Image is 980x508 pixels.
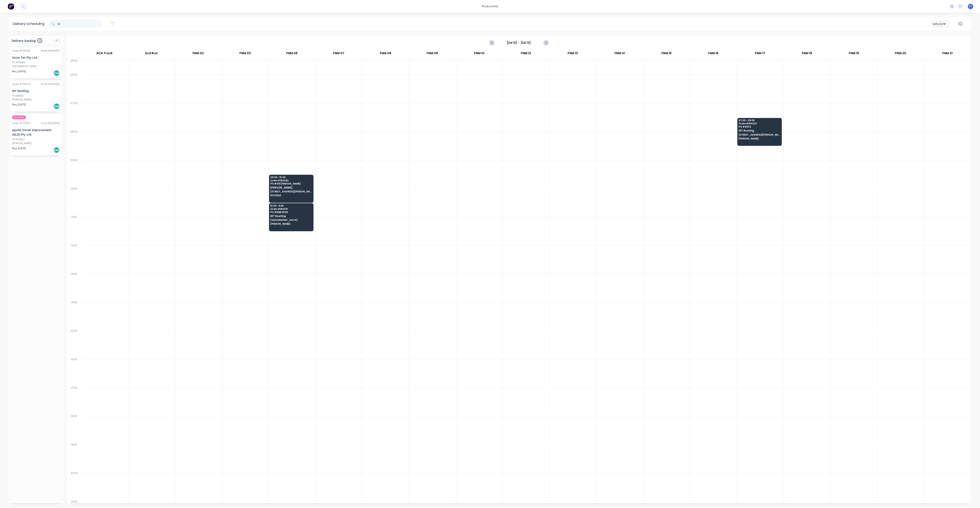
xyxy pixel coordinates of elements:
[739,137,780,140] span: [PERSON_NAME]
[53,103,60,109] div: Del
[41,49,60,53] div: 04:46 PM [DATE]
[784,50,830,59] div: FNM 18
[12,89,60,93] div: IRT Roofing
[67,101,81,129] div: 07:00
[924,50,971,59] div: FNM 21
[270,186,312,189] span: [PERSON_NAME]
[12,138,25,141] div: PO #20921
[933,22,945,26] div: Vehicle
[12,146,26,150] span: Req. [DATE]
[877,50,924,59] div: FNM 20
[37,38,42,43] span: 3
[67,158,81,186] div: 09:00
[269,50,315,59] div: FNM 06
[53,70,60,76] div: Del
[67,414,81,442] div: 18:00
[12,98,60,102] div: [PERSON_NAME]
[12,49,30,53] div: Order # 194329
[67,271,81,300] div: 13:00
[67,328,81,357] div: 15:00
[57,20,102,28] input: Search for orders
[737,50,783,59] div: FNM 17
[690,50,736,59] div: FNM 16
[9,17,49,31] div: Delivery scheduling
[81,50,128,59] div: ACA Truck
[67,471,81,499] div: 20:00
[270,204,312,207] span: 10:30 - 11:30
[12,38,36,43] span: Delivery backlog
[270,211,312,213] span: PO # RMK 8062
[67,243,81,271] div: 12:00
[67,357,81,385] div: 16:00
[930,20,949,28] button: Vehicle
[67,385,81,414] div: 17:00
[739,133,780,136] span: [STREET_ADDRESS][PERSON_NAME]
[409,50,456,59] div: FNM 09
[12,64,60,68] div: [GEOGRAPHIC_DATA]
[67,300,81,328] div: 14:00
[270,215,312,217] span: IRT Roofing
[175,50,221,59] div: FNM 02
[739,129,780,132] span: IRT Roofing
[12,121,30,125] div: Order # 193597
[128,50,175,59] div: 2nd Run
[53,147,60,153] div: Del
[480,3,500,10] div: productivity
[67,72,81,101] div: 06:00
[12,55,60,60] div: Store Tec Pty Ltd
[596,50,643,59] div: FNM 14
[12,103,26,106] span: Req. [DATE]
[270,176,312,179] span: 09:30 - 10:30
[456,50,502,59] div: FNM 10
[739,122,780,125] span: Order # 194320
[222,50,268,59] div: FNM 03
[739,125,780,128] span: PO # 8002
[969,4,972,8] span: F1
[12,82,30,86] div: Order # 194313
[270,219,312,221] span: [GEOGRAPHIC_DATA]
[12,115,26,119] span: 2nd Run
[643,50,690,59] div: FNM 15
[67,58,81,72] div: 05:30
[550,50,596,59] div: FNM 13
[67,186,81,215] div: 10:00
[12,70,26,73] span: Req. [DATE]
[41,82,60,86] div: 03:30 PM [DATE]
[12,94,24,98] div: PO #8062
[270,208,312,210] span: Order # 194231
[503,50,549,59] div: FNM 12
[41,121,60,125] div: 12:25 PM [DATE]
[12,61,25,64] div: PO #49585
[67,442,81,471] div: 19:00
[67,214,81,243] div: 11:00
[270,194,312,197] span: ROCKLEA
[67,499,81,504] div: 21:00
[830,50,877,59] div: FNM 19
[270,223,312,225] span: [PERSON_NAME]
[270,182,312,185] span: PO # 108 [PERSON_NAME]
[270,190,312,193] span: [STREET_ADDRESS][PERSON_NAME]
[739,119,780,122] span: 07:30 - 08:30
[67,129,81,158] div: 08:00
[8,3,14,10] img: Factory
[12,141,60,145] div: [PERSON_NAME]
[315,50,362,59] div: FNM 07
[362,50,409,59] div: FNM 08
[270,179,312,182] span: Order # 194290
[12,128,60,137] div: Apollo Home Improvement (QLD) Pty Ltd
